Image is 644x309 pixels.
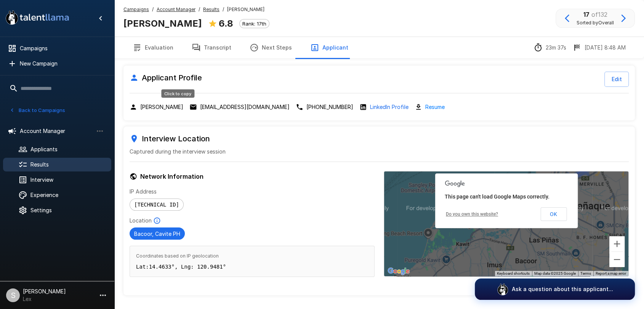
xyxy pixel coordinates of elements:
a: Do you own this website? [446,211,498,217]
button: Transcript [183,37,240,58]
p: Ask a question about this applicant... [512,285,613,293]
span: Rank: 17th [240,21,269,27]
div: Click to copy [130,103,183,111]
div: The date and time when the interview was completed [572,43,626,52]
span: Map data ©2025 Google [534,271,576,275]
span: Sorted by Overall [577,19,614,27]
b: 17 [583,11,590,18]
span: / [223,6,224,13]
div: The time between starting and completing the interview [533,43,566,52]
span: This page can't load Google Maps correctly. [445,194,549,200]
p: Location [130,217,152,224]
button: Applicant [301,37,357,58]
div: Open LinkedIn profile [359,103,409,111]
span: [TECHNICAL_ID] [130,202,183,208]
button: Keyboard shortcuts [497,271,530,276]
a: Open this area in Google Maps (opens a new window) [386,266,411,276]
div: Click to copy [161,90,194,98]
span: Coordinates based on IP geolocation [136,252,368,260]
svg: Based on IP Address and not guaranteed to be accurate [153,217,161,224]
span: of 132 [591,11,607,18]
div: Click to copy [189,103,290,111]
button: Zoom out [609,252,625,267]
p: [PERSON_NAME] [140,103,183,111]
a: Terms (opens in new tab) [580,271,591,275]
b: 6.8 [219,18,233,29]
a: LinkedIn Profile [370,103,409,111]
p: Lat: 14.4633 °, Lng: 120.9481 ° [136,263,368,271]
div: Click to copy [296,103,353,111]
h6: Applicant Profile [130,72,202,84]
p: [PHONE_NUMBER] [306,103,353,111]
p: [DATE] 8:48 AM [585,44,626,51]
button: Zoom in [609,236,625,251]
u: Results [203,6,219,12]
a: Report a map error [596,271,626,275]
p: [EMAIL_ADDRESS][DOMAIN_NAME] [200,103,290,111]
h6: Interview Location [130,133,629,145]
div: Download resume [415,102,445,111]
img: Google [386,266,411,276]
button: Edit [604,72,629,87]
button: Next Steps [240,37,301,58]
u: Campaigns [123,6,149,12]
span: [PERSON_NAME] [227,6,264,13]
span: / [199,6,200,13]
p: IP Address [130,188,375,195]
b: [PERSON_NAME] [123,18,202,29]
span: / [152,6,154,13]
img: logo_glasses@2x.png [497,283,509,295]
p: Captured during the interview session [130,148,629,155]
button: OK [540,207,567,221]
h6: Network Information [130,171,375,182]
span: Bacoor, Cavite PH [130,231,185,237]
button: Ask a question about this applicant... [475,279,635,300]
a: Resume [425,102,445,111]
p: 23m 37s [546,44,566,51]
u: Account Manager [157,6,195,12]
button: Evaluation [123,37,183,58]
